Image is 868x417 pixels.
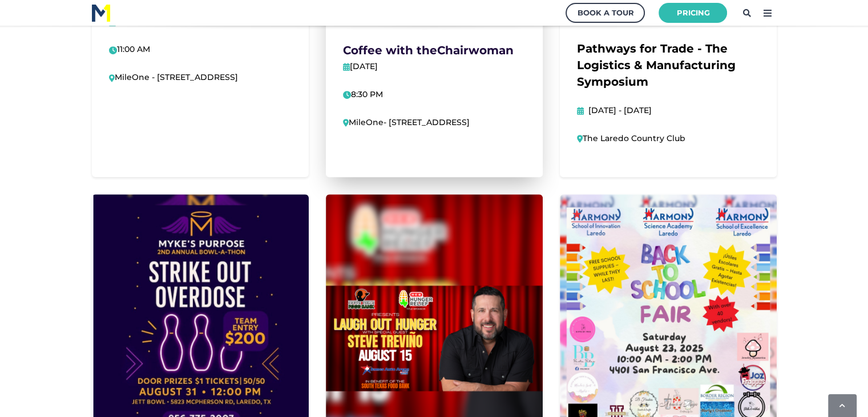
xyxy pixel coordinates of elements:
a: Pricing [659,3,727,23]
span: Coffee with the [343,43,437,57]
img: M1 Logo - Blue Letters - for Light Backgrounds-2 [92,5,110,22]
div: Book a Tour [577,6,633,20]
span: 8:30 PM [343,89,383,99]
span: MileOne- [STREET_ADDRESS] [343,117,470,127]
a: Book a Tour [566,3,645,23]
strong: Chairwoman [437,43,514,57]
span: [DATE] [350,61,378,71]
